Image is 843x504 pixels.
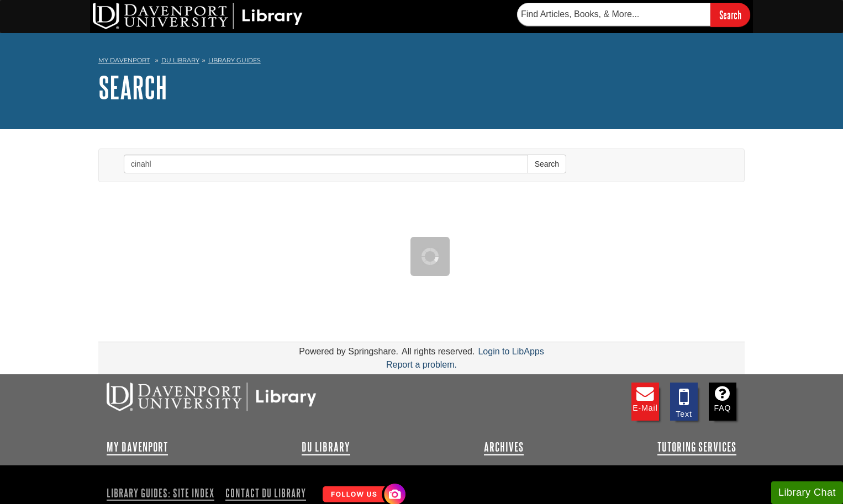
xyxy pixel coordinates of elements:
a: DU Library [161,56,199,64]
a: My Davenport [98,56,150,65]
a: My Davenport [107,441,168,454]
a: E-mail [631,383,659,421]
nav: breadcrumb [98,53,745,71]
a: Contact DU Library [221,484,310,502]
a: Library Guides [208,56,261,64]
a: Login to LibApps [478,347,544,356]
a: Report a problem. [386,360,457,369]
a: Tutoring Services [657,441,736,454]
input: Search [710,3,750,26]
img: DU Library [93,3,303,29]
button: Library Chat [771,481,843,504]
a: DU Library [302,441,350,454]
a: Library Guides: Site Index [107,484,219,502]
h1: Search [98,71,745,104]
img: Working... [421,248,439,265]
a: FAQ [709,383,736,421]
input: Enter Search Words [124,155,528,173]
button: Search [528,155,566,173]
input: Find Articles, Books, & More... [517,3,710,26]
a: Archives [484,441,524,454]
div: All rights reserved. [400,347,477,356]
form: Searches DU Library's articles, books, and more [517,3,750,26]
img: DU Libraries [107,383,317,411]
div: Powered by Springshare. [297,347,400,356]
a: Text [670,383,698,421]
